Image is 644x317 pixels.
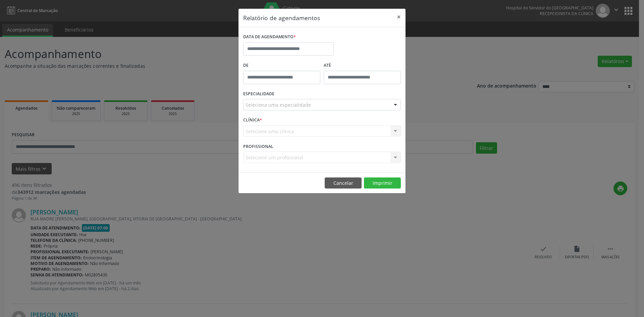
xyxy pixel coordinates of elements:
[392,9,406,25] button: Close
[243,60,320,71] label: De
[325,177,362,189] button: Cancelar
[243,32,296,42] label: DATA DE AGENDAMENTO
[324,60,401,71] label: ATÉ
[243,141,273,152] label: PROFISSIONAL
[243,115,262,125] label: CLÍNICA
[364,177,401,189] button: Imprimir
[246,101,311,108] span: Seleciona uma especialidade
[243,13,320,22] h5: Relatório de agendamentos
[243,89,274,99] label: ESPECIALIDADE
